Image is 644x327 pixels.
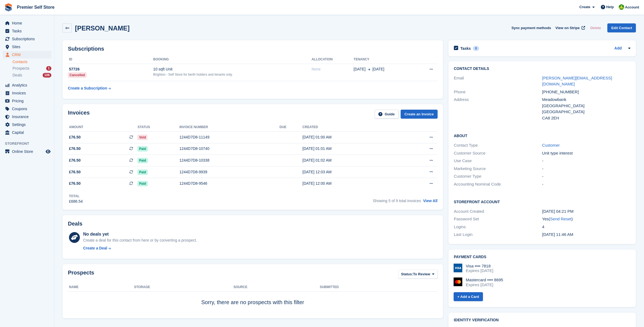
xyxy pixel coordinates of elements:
a: View on Stripe [553,23,586,32]
button: Status: To Review [398,270,438,279]
h2: Invoices [68,110,90,119]
a: Preview store [45,148,51,155]
span: Coupons [12,105,45,113]
span: Storefront [5,141,54,146]
h2: Tasks [460,46,471,51]
div: Customer Type [454,173,542,180]
span: Pricing [12,97,45,105]
span: Paid [137,181,147,186]
a: menu [3,89,51,97]
span: Subscriptions [12,35,45,43]
div: Password Set [454,216,542,222]
div: Marketing Source [454,166,542,172]
div: [PHONE_NUMBER] [542,89,630,95]
img: Mastercard Logo [454,277,462,286]
img: Visa Logo [454,264,462,272]
a: menu [3,148,51,155]
span: Status: [401,272,413,277]
div: [DATE] 01:00 AM [303,134,400,140]
div: - [542,173,630,180]
a: menu [3,51,51,58]
div: No deals yet [83,231,197,237]
div: 106 [43,73,51,78]
div: Use Case [454,158,542,164]
a: menu [3,129,51,136]
a: Deals 106 [12,72,51,78]
a: Send Reset [550,217,571,221]
span: £76.50 [69,158,81,163]
span: Paid [137,146,147,152]
div: 1244D7D8-9546 [179,181,279,186]
span: Help [606,4,614,10]
div: [DATE] 01:01 AM [303,146,400,152]
span: [DATE] [372,66,384,72]
a: Create a Subscription [68,83,111,93]
span: Sites [12,43,45,51]
span: Capital [12,129,45,136]
span: £76.50 [69,181,81,186]
th: Created [303,123,400,132]
h2: Payment cards [454,255,630,259]
a: menu [3,43,51,51]
h2: Deals [68,221,82,227]
th: Status [137,123,179,132]
span: Deals [12,73,22,78]
a: menu [3,105,51,113]
div: [GEOGRAPHIC_DATA] [542,103,630,109]
img: stora-icon-8386f47178a22dfd0bd8f6a31ec36ba5ce8667c1dd55bd0f319d3a0aa187defe.svg [4,3,12,11]
div: 1 [46,66,51,71]
div: Unit type interest [542,150,630,156]
a: menu [3,121,51,128]
div: - [542,166,630,172]
div: [DATE] 12:03 AM [303,169,400,175]
div: Brighton - Self Store for berth holders and tenants only. [153,72,312,77]
time: 2025-06-22 10:46:55 UTC [542,232,573,237]
a: menu [3,35,51,43]
span: Paid [137,158,147,163]
a: Customer [542,143,560,147]
a: Edit Contact [607,23,636,32]
span: Showing 5 of 9 total invoices [373,199,421,203]
div: 1244D7D8-10740 [179,146,279,152]
a: Guide [375,110,398,119]
div: None [312,66,354,72]
h2: Storefront Account [454,199,630,204]
div: Yes [542,216,630,222]
th: Due [279,123,303,132]
span: Prospects [12,66,29,71]
div: 10 sqft Unit [153,66,312,72]
div: [DATE] 04:21 PM [542,208,630,215]
div: Create a Deal [83,245,107,251]
th: Submitted [320,283,437,292]
div: Account Created [454,208,542,215]
div: 1244D7D8-10338 [179,158,279,163]
div: [DATE] 12:00 AM [303,181,400,186]
th: Storage [134,283,234,292]
span: Sorry, there are no prospects with this filter [201,299,304,305]
h2: About [454,133,630,138]
th: Invoice number [179,123,279,132]
span: £76.50 [69,169,81,175]
span: Home [12,19,45,27]
a: Create an Invoice [401,110,438,119]
h2: Prospects [68,270,94,280]
div: Expires [DATE] [466,268,493,273]
a: menu [3,27,51,35]
span: To Review [413,272,430,277]
span: ( ) [549,217,573,221]
a: menu [3,81,51,89]
span: Online Store [12,148,45,155]
div: Expires [DATE] [466,282,503,287]
div: - [542,181,630,187]
span: CRM [12,51,45,58]
a: View All [423,199,438,203]
div: Customer Source [454,150,542,156]
th: Source [233,283,320,292]
th: Name [68,283,134,292]
span: Account [625,5,639,10]
span: Invoices [12,89,45,97]
a: menu [3,19,51,27]
div: Create a Subscription [68,85,107,91]
div: Logins [454,224,542,230]
button: Sync payment methods [511,23,551,32]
